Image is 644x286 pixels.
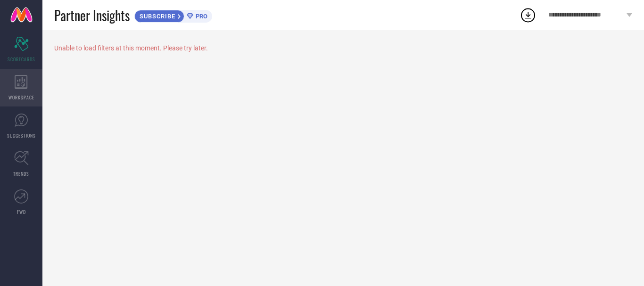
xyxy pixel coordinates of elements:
span: TRENDS [13,170,29,177]
span: Partner Insights [54,6,130,25]
span: FWD [17,208,26,215]
div: Unable to load filters at this moment. Please try later. [54,44,632,52]
span: SCORECARDS [8,56,35,63]
span: SUGGESTIONS [7,132,36,139]
a: SUBSCRIBEPRO [134,8,212,23]
span: WORKSPACE [8,94,34,101]
span: PRO [193,13,207,20]
div: Open download list [520,7,537,24]
span: SUBSCRIBE [135,13,178,20]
